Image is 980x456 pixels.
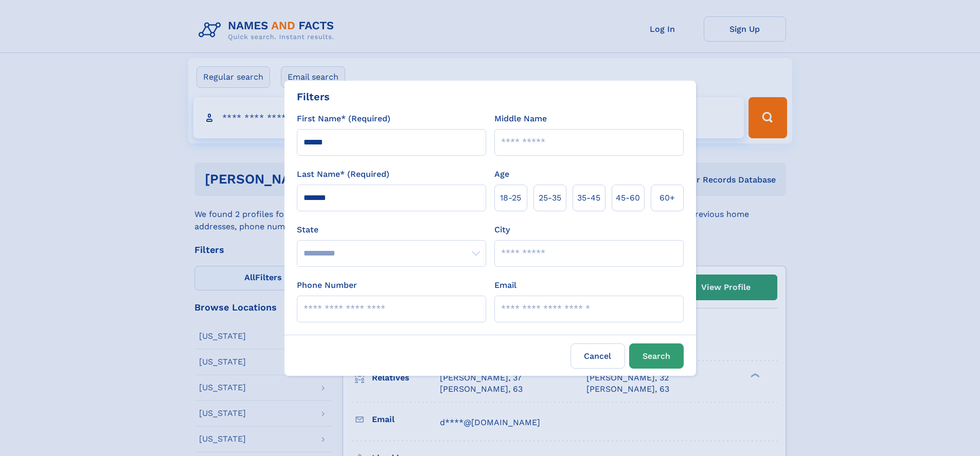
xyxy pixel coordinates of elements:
[297,279,357,291] label: Phone Number
[297,224,486,236] label: State
[539,192,561,204] span: 25‑35
[629,343,684,369] button: Search
[297,168,389,180] label: Last Name* (Required)
[494,279,516,291] label: Email
[494,224,510,236] label: City
[616,192,640,204] span: 45‑60
[571,343,625,369] label: Cancel
[494,113,547,125] label: Middle Name
[297,89,330,104] div: Filters
[494,168,509,180] label: Age
[660,192,675,204] span: 60+
[500,192,521,204] span: 18‑25
[297,113,390,125] label: First Name* (Required)
[577,192,600,204] span: 35‑45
